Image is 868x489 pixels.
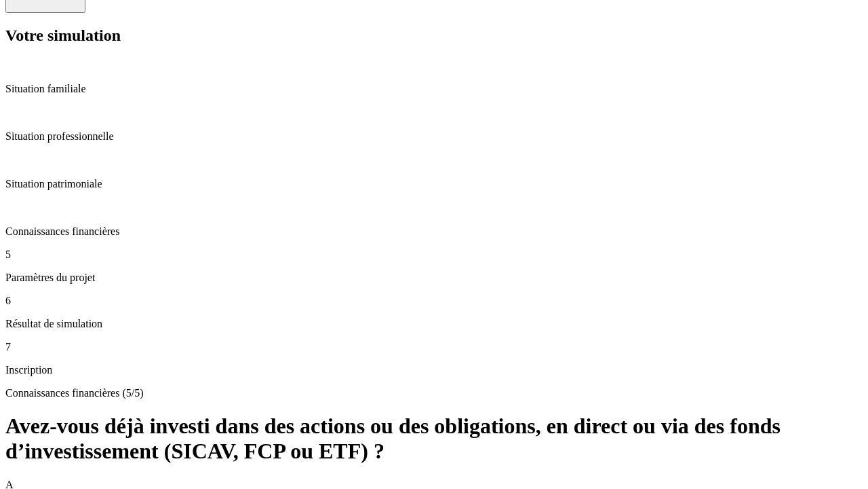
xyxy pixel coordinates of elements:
[5,414,863,464] h1: Avez-vous déjà investi dans des actions ou des obligations, en direct ou via des fonds d’investis...
[5,341,863,353] p: 7
[5,130,863,143] p: Situation professionnelle
[5,364,863,376] p: Inscription
[5,272,863,284] p: Paramètres du projet
[5,295,863,307] p: 6
[5,249,863,261] p: 5
[5,387,863,399] p: Connaissances financières (5/5)
[5,26,863,45] h2: Votre simulation
[5,178,863,190] p: Situation patrimoniale
[5,225,863,238] p: Connaissances financières
[5,83,863,95] p: Situation familiale
[5,318,863,330] p: Résultat de simulation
